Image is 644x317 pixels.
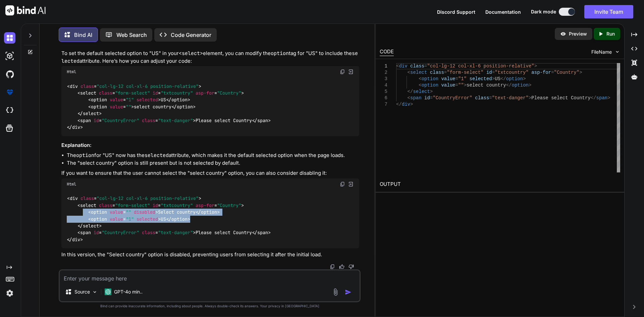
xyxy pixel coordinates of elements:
span: selected [469,76,492,82]
span: </ > [171,104,196,110]
span: div [72,124,80,130]
span: id [94,117,99,123]
span: "text-danger" [158,117,193,123]
span: < = = = > [77,90,244,96]
span: < = > [88,209,158,215]
span: < = > [88,97,161,103]
span: > [410,102,413,107]
img: settings [4,287,15,299]
span: value [441,83,455,88]
span: class [430,70,444,75]
span: option [91,209,107,215]
span: class [99,202,112,208]
span: </ > [77,223,102,229]
span: = [455,83,458,88]
span: class [410,63,424,69]
span: span [257,230,268,236]
span: "form-select" [115,202,150,208]
span: </ > [67,124,83,130]
span: Please select Country [531,95,590,101]
span: FileName [591,49,612,55]
span: select [80,202,96,208]
span: option [421,83,438,88]
span: selected [137,216,158,222]
div: 4 [380,82,387,89]
span: < = > [67,196,201,202]
p: To set the default selected option to "US" in your element, you can modify the tag for "US" to in... [61,50,359,65]
span: "text-danger" [158,230,193,236]
img: preview [560,31,566,37]
span: option [506,76,523,82]
span: </ > [166,216,190,222]
img: Open in Browser [348,69,354,75]
span: id [424,95,430,101]
span: "Country" [217,90,241,96]
span: Html [67,69,76,74]
span: = [551,70,554,75]
div: CODE [380,48,394,56]
img: dislike [348,264,354,269]
span: > [579,70,582,75]
span: = [489,95,492,101]
span: > [529,83,531,88]
span: "col-lg-12 col-xl-6 position-relative" [97,83,199,89]
span: "col-lg-12 col-xl-6 position-relative" [97,196,199,202]
p: Code Generator [171,31,211,39]
span: > [529,95,531,101]
span: </ [396,102,402,107]
span: id [153,202,158,208]
span: class [80,83,94,89]
span: value [110,216,123,222]
img: chevron down [614,49,620,55]
span: asp-for [196,202,214,208]
span: value [110,104,123,110]
span: "CountryError" [102,117,139,123]
span: class [142,117,155,123]
span: US [495,76,500,82]
div: 5 [380,89,387,95]
span: </ [590,95,596,101]
img: copy [340,69,345,74]
img: Pick Models [92,289,98,295]
span: < [419,76,421,82]
span: option [512,83,528,88]
span: </ > [77,111,102,117]
span: < [407,95,410,101]
span: option [201,209,217,215]
span: < = = > [77,230,196,236]
div: 2 [380,69,387,76]
span: "Country" [554,70,579,75]
span: select [83,111,99,117]
img: cloudideIcon [4,105,15,116]
img: darkAi-studio [4,50,15,62]
span: selected [137,97,158,103]
span: < = = > [77,117,196,123]
span: = [424,63,427,69]
span: > [607,95,610,101]
code: selected [145,152,169,159]
div: 1 [380,63,387,69]
span: asp-for [196,90,214,96]
p: If you want to ensure that the user cannot select the "select country" option, you can also consi... [61,169,359,177]
span: div [70,83,78,89]
span: select [83,223,99,229]
span: "" [126,209,131,215]
img: icon [345,289,352,296]
span: "text-danger" [492,95,528,101]
span: "txtcountry" [161,90,193,96]
span: div [72,236,80,243]
span: > [430,89,432,94]
span: </ [407,89,413,94]
code: option [271,50,289,57]
span: "form-select" [115,90,150,96]
span: < [419,83,421,88]
code: option [76,152,94,159]
img: copy [330,264,335,269]
span: class [99,90,112,96]
h3: Explanation: [61,142,359,149]
span: = [444,70,447,75]
span: "col-lg-12 col-xl-6 position-relative" [427,63,534,69]
span: id [153,90,158,96]
img: copy [340,181,345,187]
p: Web Search [116,31,147,39]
